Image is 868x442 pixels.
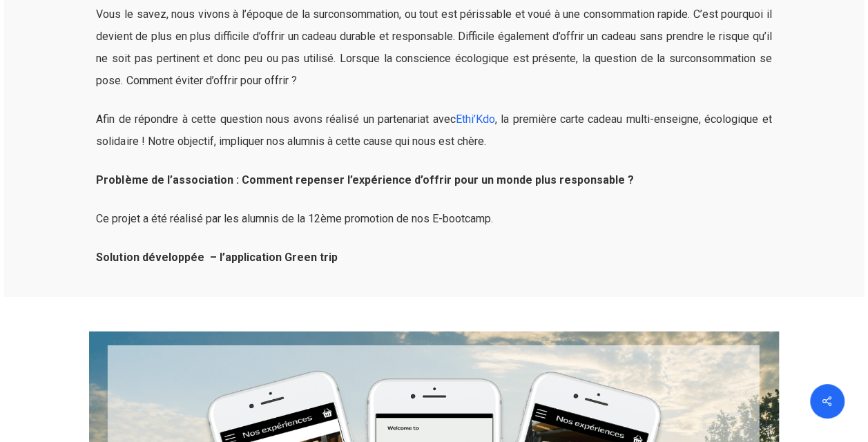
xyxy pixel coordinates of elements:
span: Ce projet a été réalisé par les alumnis de la 12ème promotion de nos E-bootcamp. [96,212,492,225]
a: Ethi’Kdo [455,113,494,126]
b: Problème de l’association : Comment repenser l’expérience d’offrir pour un monde plus responsable ? [96,173,633,186]
b: Solution développée – l’application Green trip [96,251,337,264]
span: Vous le savez, nous vivons à l’époque de la surconsommation, ou tout est périssable et voué à une... [96,8,771,87]
span: Afin de répondre à cette question nous avons réalisé un partenariat avec , la première carte cade... [96,113,771,148]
